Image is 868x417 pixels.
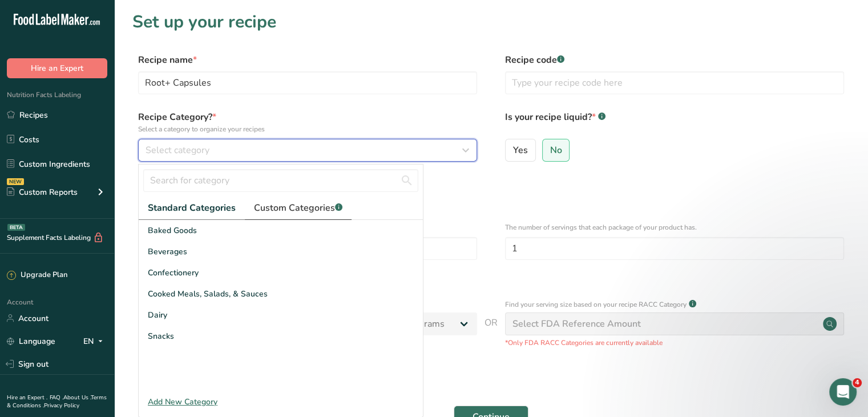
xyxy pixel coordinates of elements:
[505,71,844,94] input: Type your recipe code here
[143,169,418,192] input: Search for category
[138,124,477,134] p: Select a category to organize your recipes
[853,378,862,387] span: 4
[513,145,528,156] span: Yes
[7,224,25,231] div: BETA
[148,224,197,236] span: Baked Goods
[254,201,342,215] span: Custom Categories
[148,330,174,342] span: Snacks
[44,402,79,410] a: Privacy Policy
[148,288,268,300] span: Cooked Meals, Salads, & Sauces
[138,110,477,134] label: Recipe Category?
[505,299,687,310] p: Find your serving size based on your recipe RACC Category
[505,110,844,134] label: Is your recipe liquid?
[148,201,236,215] span: Standard Categories
[550,145,562,156] span: No
[148,309,167,321] span: Dairy
[7,394,107,410] a: Terms & Conditions .
[512,317,641,331] div: Select FDA Reference Amount
[505,222,844,232] p: The number of servings that each package of your product has.
[485,316,498,348] span: OR
[7,186,78,198] div: Custom Reports
[50,394,63,402] a: FAQ .
[63,394,91,402] a: About Us .
[7,178,24,185] div: NEW
[7,394,47,402] a: Hire an Expert .
[146,143,209,157] span: Select category
[505,53,844,67] label: Recipe code
[138,139,477,162] button: Select category
[139,396,423,408] div: Add New Category
[7,331,55,351] a: Language
[7,58,107,78] button: Hire an Expert
[132,9,850,35] h1: Set up your recipe
[138,71,477,94] input: Type your recipe name here
[148,246,187,258] span: Beverages
[83,334,107,348] div: EN
[829,378,857,406] iframe: Intercom live chat
[138,53,477,67] label: Recipe name
[7,270,67,281] div: Upgrade Plan
[505,338,844,348] p: *Only FDA RACC Categories are currently available
[148,267,199,279] span: Confectionery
